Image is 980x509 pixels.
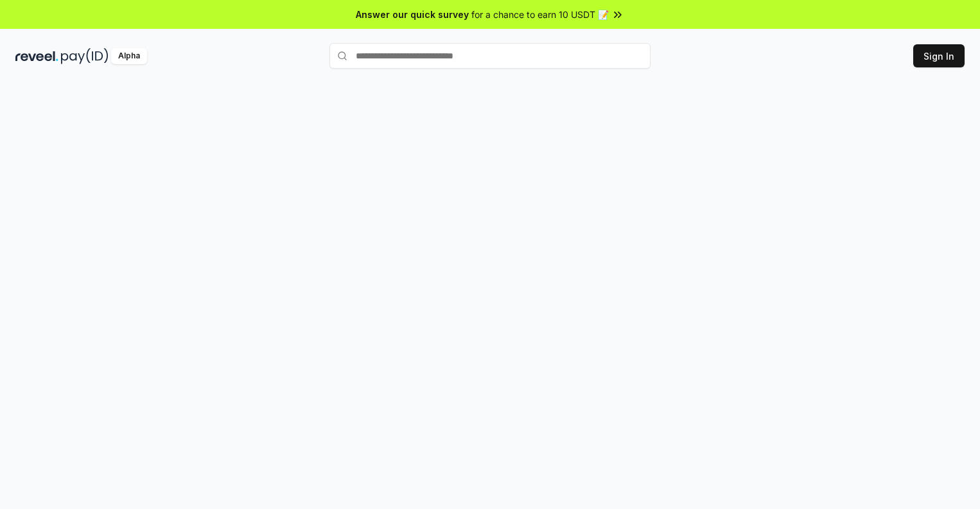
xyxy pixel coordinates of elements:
[61,48,109,64] img: pay_id
[913,44,965,67] button: Sign In
[356,8,469,21] span: Answer our quick survey
[471,8,609,21] span: for a chance to earn 10 USDT 📝
[15,48,58,64] img: reveel_dark
[111,48,147,64] div: Alpha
